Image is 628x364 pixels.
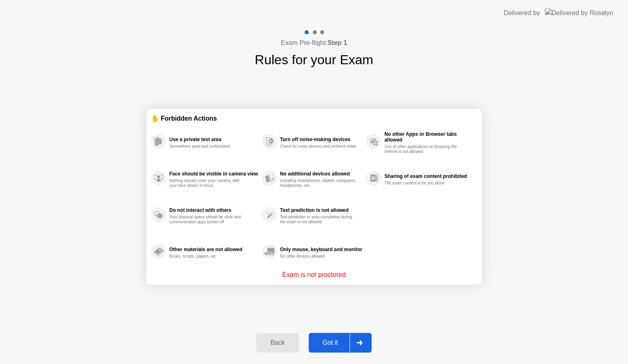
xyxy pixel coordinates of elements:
div: Text prediction is not allowed [280,207,362,213]
div: Back [259,339,296,346]
div: Got it [311,339,350,346]
div: Other materials are not allowed [169,247,258,252]
div: The exam content is for you alone [384,181,462,186]
div: No other devices allowed [280,254,357,259]
button: Back [256,333,298,353]
div: Turn off noise-making devices [280,137,362,142]
div: Including smartphones, tablets, computers, headphones, etc. [280,178,357,188]
div: ✋ Forbidden Actions [151,114,477,123]
div: Sharing of exam content prohibited [384,173,473,179]
div: No other Apps or Browser tabs allowed [384,131,473,143]
button: Got it [309,333,372,353]
div: Only mouse, keyboard and monitor [280,247,362,252]
img: Delivered by Rosalyn [545,8,613,18]
div: Delivered by [504,8,540,18]
div: Your physical space should be clear and communication apps turned off [169,215,247,225]
div: Text prediction or auto-completion during the exam is not allowed [280,215,357,225]
b: Step 1 [327,39,347,46]
div: Nothing should cover your camera, with your face clearly in focus [169,178,247,188]
div: Face should be visible in camera view [169,171,258,177]
div: Check for noisy devices and ambient noise [280,144,357,149]
div: Use a private test area [169,137,258,142]
div: Use of other applications or browsing the internet is not allowed [384,144,462,154]
h4: Exam Pre-flight: [281,38,347,48]
div: Somewhere quiet and undisturbed [169,144,247,149]
div: No additional devices allowed [280,171,362,177]
div: Books, scripts, papers, etc [169,254,247,259]
h1: Rules for your Exam [255,50,373,70]
p: Exam is not proctored [282,270,346,280]
div: Do not interact with others [169,207,258,213]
